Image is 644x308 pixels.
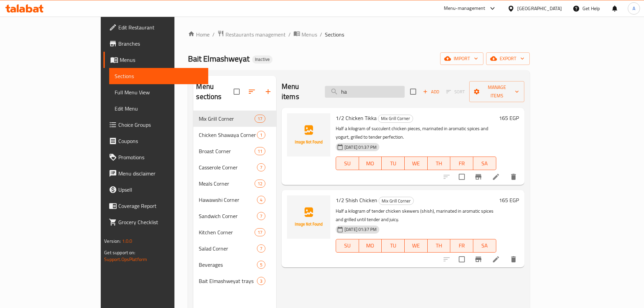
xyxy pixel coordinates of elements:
[193,273,276,289] div: Bait Elmashweyat trays3
[199,244,257,253] span: Salad Corner
[430,159,448,168] span: TH
[473,157,496,170] button: SA
[287,195,330,239] img: 1/2 Shish Chicken
[384,241,402,251] span: TU
[339,241,356,251] span: SU
[499,113,519,123] h6: 165 EGP
[255,181,265,187] span: 12
[470,251,486,267] button: Branch-specific-item
[420,87,442,97] button: Add
[476,241,494,251] span: SA
[257,213,265,219] span: 7
[109,84,208,100] a: Full Menu View
[505,251,522,267] button: delete
[342,144,379,150] span: [DATE] 01:37 PM
[444,4,485,13] div: Menu-management
[492,173,500,181] a: Edit menu item
[193,257,276,273] div: Beverages5
[109,68,208,84] a: Sections
[450,157,473,170] button: FR
[257,244,265,253] div: items
[115,88,203,96] span: Full Menu View
[193,143,276,159] div: Broast Corner11
[455,170,469,184] span: Select to update
[325,86,405,98] input: search
[255,229,265,236] span: 17
[199,180,254,188] div: Meals Corner
[104,248,135,257] span: Get support on:
[430,241,448,251] span: TH
[320,30,322,39] li: /
[199,277,257,285] span: Bait Elmashweyat trays
[336,239,359,253] button: SU
[193,240,276,257] div: Salad Corner7
[302,30,317,39] span: Menus
[428,239,451,253] button: TH
[282,81,317,102] h2: Menu items
[379,197,414,205] div: Mix Grill Corner
[446,54,478,63] span: import
[469,81,524,102] button: Manage items
[103,149,208,165] a: Promotions
[118,121,203,129] span: Choice Groups
[217,30,286,39] a: Restaurants management
[103,198,208,214] a: Coverage Report
[193,175,276,192] div: Meals Corner12
[382,157,405,170] button: TU
[293,30,317,39] a: Menus
[420,87,442,97] span: Add item
[336,157,359,170] button: SU
[407,159,425,168] span: WE
[115,104,203,113] span: Edit Menu
[252,56,272,62] span: Inactive
[422,88,440,96] span: Add
[199,147,254,155] span: Broast Corner
[486,52,530,65] button: export
[257,245,265,252] span: 7
[257,261,265,269] div: items
[336,124,496,141] p: Half a kilogram of succulent chicken pieces, marinated in aromatic spices and yogurt, grilled to ...
[193,192,276,208] div: Hawawshi Corner4
[287,113,330,157] img: 1/2 Chicken Tikka
[103,133,208,149] a: Coupons
[633,5,635,12] span: A
[359,157,382,170] button: MO
[199,228,254,236] span: Kitchen Corner
[118,169,203,177] span: Menu disclaimer
[378,115,413,122] span: Mix Grill Corner
[193,159,276,175] div: Casserole Corner7
[255,180,265,188] div: items
[225,30,286,39] span: Restaurants management
[103,117,208,133] a: Choice Groups
[193,208,276,224] div: Sandwich Corner7
[118,186,203,194] span: Upsell
[199,212,257,220] span: Sandwich Corner
[359,239,382,253] button: MO
[450,239,473,253] button: FR
[362,159,379,168] span: MO
[193,127,276,143] div: Chicken Shawaya Corner1
[455,252,469,266] span: Select to update
[212,30,215,39] li: /
[257,278,265,284] span: 3
[257,196,265,204] div: items
[470,169,486,185] button: Branch-specific-item
[115,72,203,80] span: Sections
[196,81,234,102] h2: Menu sections
[188,30,529,39] nav: breadcrumb
[475,83,519,100] span: Manage items
[342,226,379,233] span: [DATE] 01:37 PM
[442,87,469,97] span: Select section first
[288,30,291,39] li: /
[118,40,203,48] span: Branches
[193,108,276,292] nav: Menu sections
[193,224,276,240] div: Kitchen Corner17
[257,164,265,171] span: 7
[103,182,208,198] a: Upsell
[104,237,121,245] span: Version:
[118,218,203,226] span: Grocery Checklist
[199,196,257,204] span: Hawawshi Corner
[199,163,257,171] div: Casserole Corner
[378,115,413,123] div: Mix Grill Corner
[193,111,276,127] div: Mix Grill Corner17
